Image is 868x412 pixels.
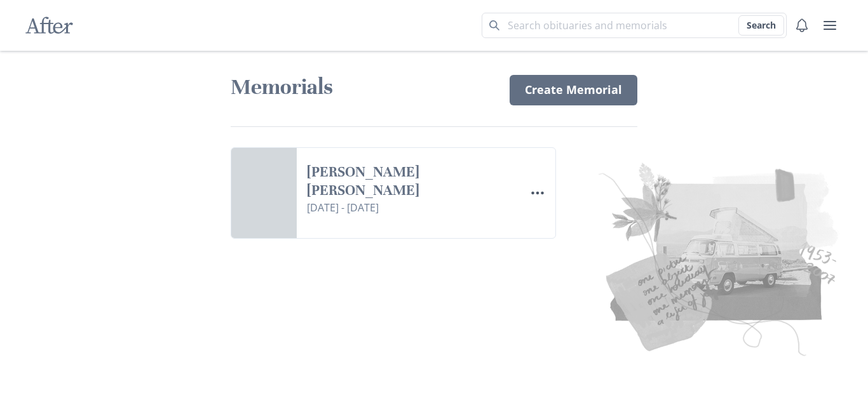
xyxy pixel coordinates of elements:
[817,13,843,38] button: user menu
[231,74,494,101] h1: Memorials
[412,154,846,361] img: Collage of old pictures and notes
[789,13,815,38] button: Notifications
[738,15,784,36] button: Search
[482,13,787,38] input: Search term
[307,163,515,200] a: [PERSON_NAME] [PERSON_NAME]
[525,180,550,206] button: Options
[510,75,637,105] a: Create Memorial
